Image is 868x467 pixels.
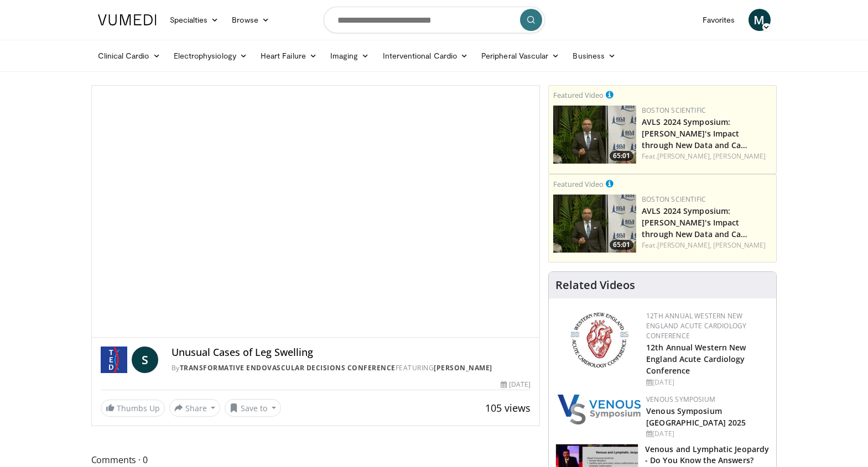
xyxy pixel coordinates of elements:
[713,240,766,250] a: [PERSON_NAME]
[101,347,127,373] img: Transformative Endovascular Decisions Conference
[91,45,167,67] a: Clinical Cardio
[553,90,604,100] small: Featured Video
[657,151,711,161] a: [PERSON_NAME],
[92,86,540,338] video-js: Video Player
[566,45,622,67] a: Business
[132,347,158,373] a: S
[646,406,746,428] a: Venous Symposium [GEOGRAPHIC_DATA] 2025
[645,444,770,466] h3: Venous and Lymphatic Jeopardy - Do You Know the Answers?
[324,7,545,33] input: Search topics, interventions
[171,363,531,373] div: By FEATURING
[646,311,746,340] a: 12th Annual Western New England Acute Cardiology Conference
[553,179,604,189] small: Featured Video
[553,106,636,164] a: 65:01
[558,395,641,424] img: 38765b2d-a7cd-4379-b3f3-ae7d94ee6307.png.150x105_q85_autocrop_double_scale_upscale_version-0.2.png
[569,311,630,369] img: 0954f259-7907-4053-a817-32a96463ecc8.png.150x105_q85_autocrop_double_scale_upscale_version-0.2.png
[98,14,157,25] img: VuMedi Logo
[642,195,706,204] a: Boston Scientific
[642,240,772,250] div: Feat.
[642,206,747,239] a: AVLS 2024 Symposium: [PERSON_NAME]'s Impact through New Data and Ca…
[646,429,767,439] div: [DATE]
[171,347,531,359] h4: Unusual Cases of Leg Swelling
[254,45,324,67] a: Heart Failure
[646,395,715,404] a: Venous Symposium
[324,45,376,67] a: Imaging
[696,9,742,31] a: Favorites
[610,240,633,250] span: 65:01
[555,279,635,292] h4: Related Videos
[225,9,276,31] a: Browse
[657,240,711,250] a: [PERSON_NAME],
[475,45,566,67] a: Peripheral Vascular
[225,399,281,417] button: Save to
[610,151,633,161] span: 65:01
[646,342,746,376] a: 12th Annual Western New England Acute Cardiology Conference
[101,400,165,417] a: Thumbs Up
[169,399,221,417] button: Share
[91,453,540,467] span: Comments 0
[642,106,706,115] a: Boston Scientific
[434,363,492,372] a: [PERSON_NAME]
[485,401,531,414] span: 105 views
[553,106,636,164] img: 607839b9-54d4-4fb2-9520-25a5d2532a31.150x105_q85_crop-smart_upscale.jpg
[749,9,771,31] a: M
[646,377,767,387] div: [DATE]
[553,195,636,253] a: 65:01
[163,9,226,31] a: Specialties
[167,45,254,67] a: Electrophysiology
[642,117,747,150] a: AVLS 2024 Symposium: [PERSON_NAME]'s Impact through New Data and Ca…
[713,151,766,161] a: [PERSON_NAME]
[180,363,396,372] a: Transformative Endovascular Decisions Conference
[501,380,531,390] div: [DATE]
[642,151,772,161] div: Feat.
[376,45,475,67] a: Interventional Cardio
[553,195,636,253] img: 607839b9-54d4-4fb2-9520-25a5d2532a31.150x105_q85_crop-smart_upscale.jpg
